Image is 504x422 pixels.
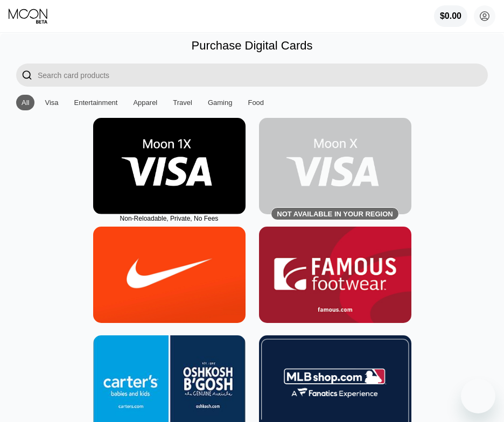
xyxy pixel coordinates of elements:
div: Gaming [202,95,238,110]
div: Food [242,95,269,110]
iframe: Button to launch messaging window [461,379,495,413]
div: Food [248,99,264,107]
div: $0.00 [440,11,461,21]
div: $0.00 [434,5,467,27]
div: All [22,99,29,107]
div: Travel [167,95,198,110]
div: Entertainment [69,95,123,110]
div: Apparel [133,99,157,107]
div: Travel [173,99,192,107]
div: All [16,95,34,110]
div:  [16,64,38,87]
div: Not available in your region [277,210,393,218]
input: Search card products [38,64,488,87]
div: Non-Reloadable, Private, No Fees [93,215,246,222]
div: Visa [39,95,64,110]
div: Purchase Digital Cards [192,39,313,53]
div:  [22,69,32,81]
div: Entertainment [74,99,118,107]
div: Apparel [128,95,163,110]
div: Gaming [208,99,233,107]
div: Visa [45,99,58,107]
div: Not available in your region [259,118,411,214]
